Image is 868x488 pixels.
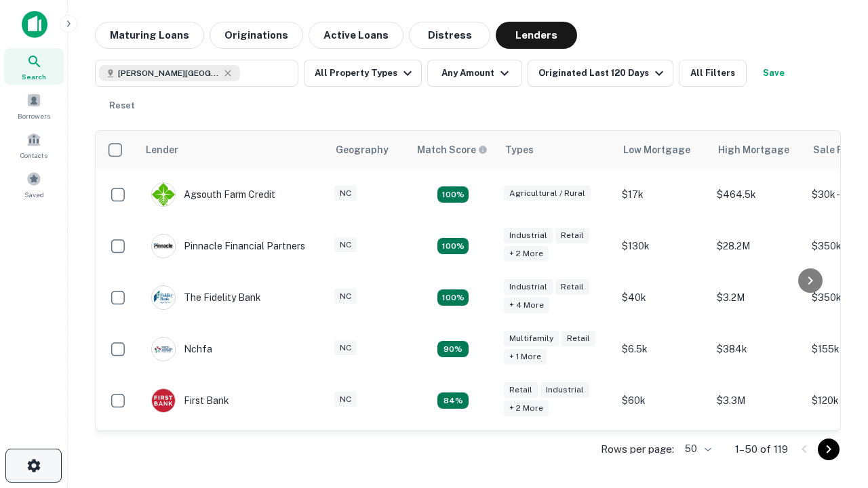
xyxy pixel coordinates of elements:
div: Matching Properties: 26, hasApolloMatch: undefined [437,238,469,254]
th: High Mortgage [710,131,805,169]
td: $6.5k [615,323,710,375]
div: Retail [561,331,595,346]
div: First Bank [151,388,229,413]
div: Industrial [504,228,553,243]
div: Industrial [540,382,589,398]
button: Go to next page [818,439,840,460]
div: Matching Properties: 23, hasApolloMatch: undefined [437,186,469,203]
a: Saved [4,166,64,203]
td: $60k [615,375,710,426]
div: High Mortgage [718,142,789,158]
span: Contacts [20,150,47,161]
th: Lender [138,131,328,169]
button: Lenders [496,22,577,49]
th: Geography [328,131,409,169]
div: NC [334,186,357,201]
div: Matching Properties: 17, hasApolloMatch: undefined [437,341,469,357]
div: + 1 more [504,349,547,365]
button: Originations [210,22,303,49]
div: Capitalize uses an advanced AI algorithm to match your search with the best lender. The match sco... [417,142,488,157]
div: + 2 more [504,401,549,416]
th: Capitalize uses an advanced AI algorithm to match your search with the best lender. The match sco... [409,131,497,169]
button: Maturing Loans [95,22,204,49]
span: Borrowers [18,110,50,121]
div: Lender [146,142,178,158]
a: Contacts [4,127,64,163]
div: Industrial [504,279,553,295]
td: $464.5k [710,169,805,220]
button: Distress [409,22,490,49]
th: Low Mortgage [615,131,710,169]
img: picture [152,183,175,206]
div: Geography [336,142,389,158]
p: 1–50 of 119 [735,441,788,457]
button: Originated Last 120 Days [528,60,673,87]
div: Agricultural / Rural [504,186,591,201]
div: NC [334,289,357,304]
td: $28.2M [710,220,805,272]
td: $40k [615,272,710,323]
td: $3.2M [710,272,805,323]
button: Save your search to get updates of matches that match your search criteria. [752,60,795,87]
div: The Fidelity Bank [151,285,261,310]
img: picture [152,286,175,309]
th: Types [497,131,615,169]
img: picture [152,235,175,258]
div: Types [505,142,534,158]
div: NC [334,340,357,356]
div: Nchfa [151,337,212,361]
td: $130k [615,220,710,272]
button: Reset [100,92,144,119]
h6: Match Score [417,142,485,157]
button: All Filters [679,60,747,87]
button: Active Loans [309,22,403,49]
div: NC [334,237,357,253]
iframe: Chat Widget [800,380,868,445]
div: Retail [555,228,589,243]
div: Multifamily [504,331,559,346]
div: Low Mortgage [623,142,690,158]
a: Search [4,48,64,85]
button: All Property Types [304,60,422,87]
div: NC [334,392,357,407]
span: [PERSON_NAME][GEOGRAPHIC_DATA], [GEOGRAPHIC_DATA] [118,67,220,79]
span: Search [22,71,46,82]
div: Agsouth Farm Credit [151,182,275,207]
div: 50 [679,439,713,459]
p: Rows per page: [601,441,674,457]
img: picture [152,389,175,412]
img: capitalize-icon.png [22,11,47,38]
div: + 2 more [504,246,549,262]
td: $3.3M [710,375,805,426]
span: Saved [24,189,44,200]
div: Retail [504,382,538,398]
div: Pinnacle Financial Partners [151,234,305,258]
button: Any Amount [427,60,522,87]
td: $17k [615,169,710,220]
div: Matching Properties: 34, hasApolloMatch: undefined [437,289,469,306]
div: + 4 more [504,298,549,313]
div: Retail [555,279,589,295]
a: Borrowers [4,87,64,124]
td: $384k [710,323,805,375]
div: Matching Properties: 16, hasApolloMatch: undefined [437,392,469,409]
div: Originated Last 120 Days [538,65,667,81]
img: picture [152,338,175,361]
